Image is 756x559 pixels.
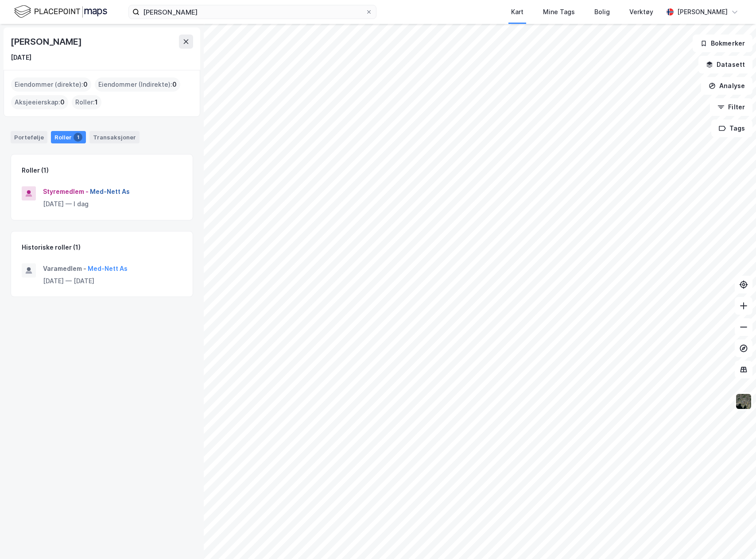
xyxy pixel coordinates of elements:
[43,199,182,209] div: [DATE] — I dag
[22,165,49,176] div: Roller (1)
[711,120,752,137] button: Tags
[698,56,752,73] button: Datasett
[543,7,575,17] div: Mine Tags
[43,276,182,286] div: [DATE] — [DATE]
[74,133,82,142] div: 1
[95,97,98,108] span: 1
[14,4,107,19] img: logo.f888ab2527a4732fd821a326f86c7f29.svg
[11,131,47,143] div: Portefølje
[140,5,365,19] input: Søk på adresse, matrikkel, gårdeiere, leietakere eller personer
[693,35,752,52] button: Bokmerker
[95,77,180,92] div: Eiendommer (Indirekte) :
[11,77,91,92] div: Eiendommer (direkte) :
[594,7,610,17] div: Bolig
[172,79,177,90] span: 0
[712,517,756,559] iframe: Chat Widget
[51,131,86,143] div: Roller
[83,79,88,90] span: 0
[629,7,653,17] div: Verktøy
[89,131,140,143] div: Transaksjoner
[701,77,752,95] button: Analyse
[511,7,523,17] div: Kart
[735,393,752,410] img: 9k=
[11,52,31,63] div: [DATE]
[710,98,752,116] button: Filter
[11,95,68,109] div: Aksjeeierskap :
[11,35,83,49] div: [PERSON_NAME]
[677,7,728,17] div: [PERSON_NAME]
[60,97,65,108] span: 0
[22,242,81,253] div: Historiske roller (1)
[72,95,101,109] div: Roller :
